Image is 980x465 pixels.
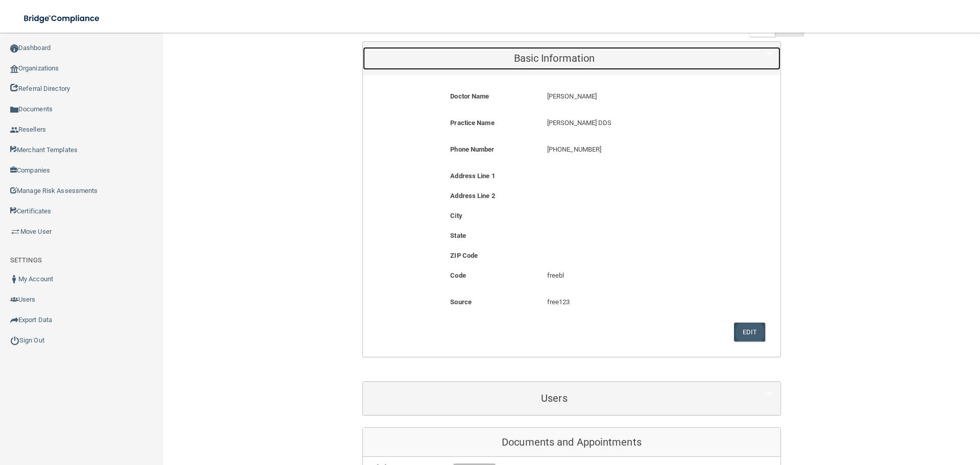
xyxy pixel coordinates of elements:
h5: Users [371,393,738,404]
b: ZIP Code [450,252,478,259]
img: organization-icon.f8decf85.png [10,65,18,73]
a: Users [371,387,773,410]
p: [PERSON_NAME] [547,90,725,103]
img: ic_dashboard_dark.d01f4a41.png [10,44,18,53]
b: State [450,232,466,239]
img: ic_reseller.de258add.png [10,126,18,134]
label: SETTINGS [10,254,42,266]
b: Doctor Name [450,92,489,100]
a: Basic Information [371,47,773,70]
img: icon-users.e205127d.png [10,296,18,304]
b: City [450,212,462,219]
p: [PHONE_NUMBER] [547,143,725,156]
b: Code [450,272,465,279]
b: Phone Number [450,145,494,153]
b: Address Line 2 [450,192,495,200]
p: free123 [547,296,725,308]
img: ic_power_dark.7ecde6b1.png [10,336,19,345]
img: icon-export.b9366987.png [10,316,18,324]
img: icon-documents.8dae5593.png [10,106,18,114]
img: briefcase.64adab9b.png [10,227,20,237]
b: Address Line 1 [450,172,495,180]
p: [PERSON_NAME] DDS [547,117,725,129]
div: Documents and Appointments [363,428,780,457]
b: Practice Name [450,119,494,127]
h5: Basic Information [371,53,738,64]
p: freebl [547,270,725,282]
img: bridge_compliance_login_screen.278c3ca4.svg [15,8,109,29]
img: ic_user_dark.df1a06c3.png [10,275,18,283]
button: Edit [734,323,765,341]
b: Source [450,298,472,306]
